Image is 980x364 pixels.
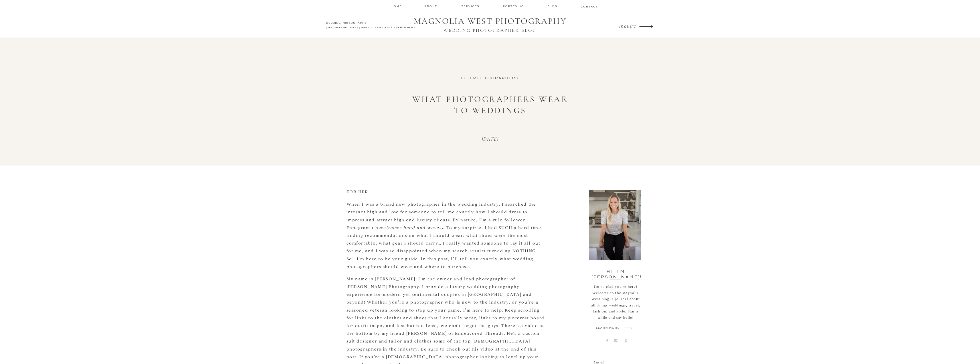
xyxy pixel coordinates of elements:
[596,325,624,332] a: Learn more
[461,76,519,80] a: For Photographers
[581,5,597,8] a: contact
[405,94,576,116] h1: What Photographers Wear to Weddings
[391,4,402,8] a: home
[425,4,439,8] a: about
[386,225,444,230] em: (raises hand and waves)
[410,16,570,27] a: MAGNOLIA WEST PHOTOGRAPHY
[589,284,643,324] div: I'm so glad you're here! Welcome to the Magnolia West blog, a journal about all things weddings, ...
[410,28,570,33] a: ~ WEDDING PHOTOGRAPHER BLOG ~
[461,4,480,8] a: services
[503,4,525,8] a: Portfolio
[619,22,638,30] a: Inquire
[455,136,526,142] p: [DATE]
[591,269,640,274] div: Hi, I'm [PERSON_NAME]!
[547,4,559,8] a: Blog
[326,21,417,31] a: WEDDING PHOTOGRAPHY[GEOGRAPHIC_DATA] BASED | AVAILABLE EVERYWHERE
[326,21,417,31] h2: WEDDING PHOTOGRAPHY [GEOGRAPHIC_DATA] BASED | AVAILABLE EVERYWHERE
[347,200,547,270] p: When I was a brand new photographer in the wedding industry, I searched the internet high and low...
[347,188,547,195] p: FOR HER
[619,23,636,28] i: Inquire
